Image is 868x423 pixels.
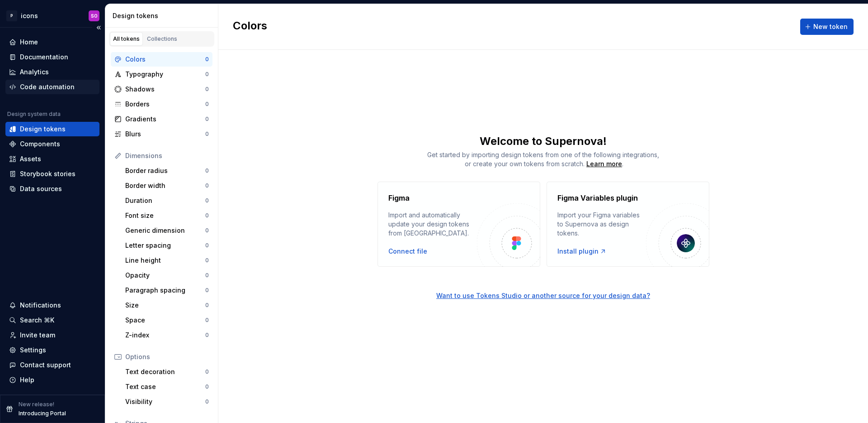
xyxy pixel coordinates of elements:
[20,154,41,163] div: Assets
[122,163,212,178] a: Border radius0
[5,328,99,342] a: Invite team
[125,367,205,376] div: Text decoration
[122,223,212,238] a: Generic dimension0
[122,365,212,379] a: Text decoration0
[20,82,75,91] div: Code automation
[557,247,607,256] a: Install plugin
[20,301,61,310] div: Notifications
[5,35,99,49] a: Home
[218,134,868,149] div: Welcome to Supernova!
[205,302,209,309] div: 0
[5,358,99,372] button: Contact support
[125,397,205,406] div: Visibility
[147,35,177,43] div: Collections
[205,398,209,405] div: 0
[5,313,99,327] button: Search ⌘K
[205,257,209,264] div: 0
[205,272,209,279] div: 0
[5,65,99,79] a: Analytics
[125,196,205,205] div: Duration
[427,151,659,168] span: Get started by importing design tokens from one of the following integrations, or create your own...
[111,127,212,141] a: Blurs0
[125,151,209,160] div: Dimensions
[125,241,205,250] div: Letter spacing
[122,238,212,253] a: Letter spacing0
[122,394,212,409] a: Visibility0
[205,212,209,219] div: 0
[205,317,209,324] div: 0
[125,286,205,295] div: Paragraph spacing
[19,410,66,417] p: Introducing Portal
[125,226,205,235] div: Generic dimension
[205,167,209,174] div: 0
[205,332,209,339] div: 0
[122,268,212,283] a: Opacity0
[20,169,75,178] div: Storybook stories
[233,19,267,35] h2: Colors
[5,137,99,151] a: Components
[111,97,212,111] a: Borders0
[6,10,17,21] div: P
[205,242,209,249] div: 0
[205,227,209,234] div: 0
[813,22,848,31] span: New token
[122,313,212,327] a: Space0
[205,130,209,138] div: 0
[800,19,854,35] button: New token
[122,193,212,208] a: Duration0
[125,256,205,265] div: Line height
[122,253,212,268] a: Line height0
[205,287,209,294] div: 0
[20,361,71,370] div: Contact support
[122,380,212,394] a: Text case0
[5,80,99,94] a: Code automation
[125,382,205,391] div: Text case
[205,115,209,123] div: 0
[205,101,209,108] div: 0
[205,86,209,93] div: 0
[586,159,622,168] a: Learn more
[20,184,62,193] div: Data sources
[20,53,68,62] div: Documentation
[111,67,212,82] a: Typography0
[20,139,60,149] div: Components
[125,166,205,175] div: Border radius
[21,11,38,20] div: icons
[5,50,99,64] a: Documentation
[122,208,212,223] a: Font size0
[205,368,209,375] div: 0
[205,182,209,189] div: 0
[125,115,205,124] div: Gradients
[122,298,212,312] a: Size0
[125,271,205,280] div: Opacity
[125,85,205,94] div: Shadows
[125,70,205,79] div: Typography
[125,100,205,109] div: Borders
[111,52,212,67] a: Colors0
[20,67,49,77] div: Analytics
[20,38,38,47] div: Home
[5,182,99,196] a: Data sources
[20,316,54,325] div: Search ⌘K
[388,247,427,256] button: Connect file
[388,211,477,238] div: Import and automatically update your design tokens from [GEOGRAPHIC_DATA].
[19,401,54,408] p: New release!
[7,111,61,118] div: Design system data
[218,267,868,300] a: Want to use Tokens Studio or another source for your design data?
[205,197,209,204] div: 0
[125,55,205,64] div: Colors
[111,82,212,96] a: Shadows0
[125,211,205,220] div: Font size
[125,130,205,139] div: Blurs
[122,283,212,298] a: Paragraph spacing0
[20,375,34,385] div: Help
[125,352,209,361] div: Options
[436,291,650,300] button: Want to use Tokens Studio or another source for your design data?
[5,343,99,357] a: Settings
[113,11,214,20] div: Design tokens
[557,192,638,203] h4: Figma Variables plugin
[5,167,99,181] a: Storybook stories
